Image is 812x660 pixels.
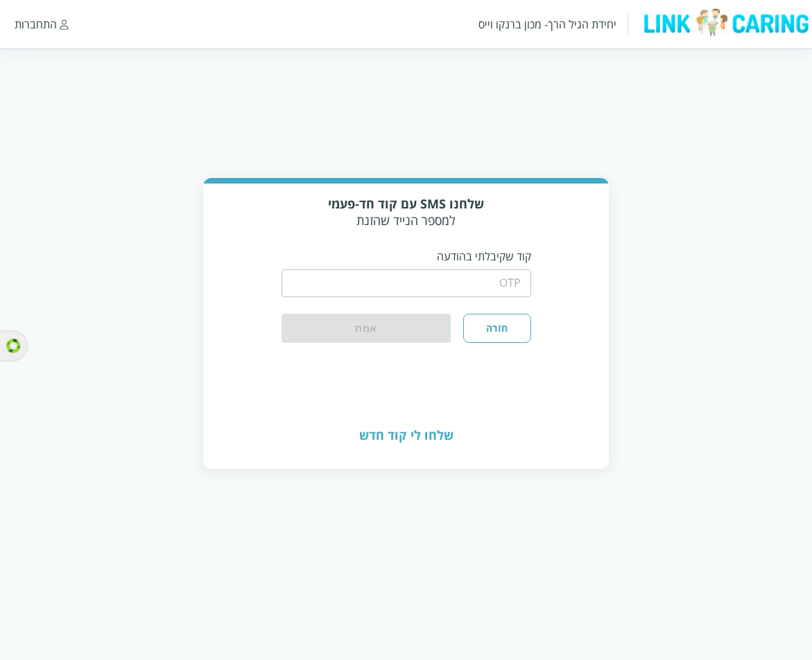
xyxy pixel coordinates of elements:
div: התחברות [15,17,57,32]
p: קוד שקיבלתי בהודעה [282,249,531,264]
strong: שלחנו SMS עם קוד חד-פעמי [328,195,484,212]
img: התחברות [60,19,69,30]
div: יחידת הגיל הרך- מכון ברנקו וייס [478,17,616,32]
div: למספר הנייד שהזנת [282,195,531,229]
div: שלחו לי קוד חדש [203,403,610,467]
button: חזרה [463,314,530,343]
img: logo [639,8,812,37]
input: OTP [282,269,531,297]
